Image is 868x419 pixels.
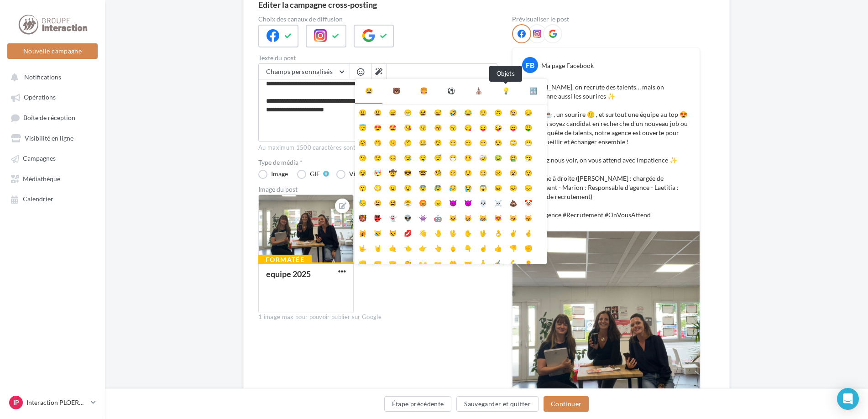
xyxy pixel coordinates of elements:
li: 😫 [385,195,400,210]
label: 543/1500 [258,131,497,141]
button: Champs personnalisés [259,64,350,79]
label: Texte du post [258,55,497,61]
li: 💩 [506,195,521,210]
li: 😭 [460,180,476,195]
div: Au maximum 1500 caractères sont permis pour pouvoir publier sur Google [258,144,497,152]
span: Boîte de réception [23,114,75,121]
div: Open Intercom Messenger [837,388,859,410]
li: ☠️ [491,195,506,210]
li: 🤡 [521,195,536,210]
li: 👂 [521,255,536,270]
div: Formatée [258,255,312,265]
li: 🤲 [445,255,460,270]
li: 🤓 [415,165,430,180]
li: 🤖 [430,210,445,225]
li: 🤝 [460,255,476,270]
button: Notifications [5,68,96,85]
li: ✊ [521,240,536,255]
li: 😃 [370,105,385,120]
li: 🤞 [521,225,536,240]
li: 🤚 [430,225,445,240]
li: 🙃 [491,105,506,120]
li: 😄 [385,105,400,120]
li: 🙏 [476,255,491,270]
li: 😚 [430,120,445,135]
label: Type de média * [258,159,497,166]
span: Visibilité en ligne [25,134,73,142]
li: 🤪 [491,120,506,135]
div: ⚽ [447,86,455,95]
li: 😽 [521,210,536,225]
div: FB [522,57,538,73]
li: 🙄 [506,135,521,150]
li: 👌 [491,225,506,240]
div: Image [271,171,288,177]
li: 😳 [370,180,385,195]
li: 😓 [355,195,370,210]
li: 😴 [430,150,445,165]
li: 🤧 [521,150,536,165]
li: ✋ [460,225,476,240]
li: ☝ [476,240,491,255]
li: 😂 [460,105,476,120]
li: 😕 [445,165,460,180]
li: 😟 [460,165,476,180]
li: 🤙 [385,240,400,255]
a: Campagnes [5,150,99,166]
li: 😺 [445,210,460,225]
li: 🤢 [491,150,506,165]
li: 🤩 [385,120,400,135]
li: 🖖 [476,225,491,240]
li: 👹 [355,210,370,225]
li: 😋 [460,120,476,135]
li: 😪 [400,150,415,165]
span: Campagnes [23,155,56,162]
button: Nouvelle campagne [7,43,98,59]
li: 😡 [415,195,430,210]
li: 😷 [445,150,460,165]
div: Objets [489,66,522,82]
li: 👋 [415,225,430,240]
li: 😑 [460,135,476,150]
button: Sauvegarder et quitter [456,396,539,412]
div: Ma page Facebook [541,61,594,70]
li: 🤥 [355,150,370,165]
li: 🙌 [415,255,430,270]
div: GIF [310,171,320,177]
li: 😾 [385,225,400,240]
a: Calendrier [5,190,99,207]
div: Vidéo [349,171,366,177]
li: 😸 [460,210,476,225]
li: 💪 [506,255,521,270]
li: 🤔 [400,135,415,150]
li: 😖 [491,180,506,195]
li: 😘 [400,120,415,135]
div: Editer la campagne cross-posting [258,0,377,9]
li: 🧐 [430,165,445,180]
li: 👈 [400,240,415,255]
li: 👽 [400,210,415,225]
li: 🤛 [370,255,385,270]
span: IP [13,398,19,407]
a: Visibilité en ligne [5,130,99,146]
div: 💡 [502,86,510,95]
li: 👿 [460,195,476,210]
li: 🤯 [370,165,385,180]
li: 🖐 [445,225,460,240]
li: 😮 [506,165,521,180]
li: 👏 [400,255,415,270]
li: 🤫 [385,135,400,150]
a: Opérations [5,89,99,105]
li: 👐 [430,255,445,270]
a: Médiathèque [5,170,99,187]
div: ⛪ [475,86,482,95]
li: 😗 [415,120,430,135]
li: 😈 [445,195,460,210]
li: 👻 [385,210,400,225]
li: 😨 [415,180,430,195]
li: 😱 [476,180,491,195]
li: 😯 [521,165,536,180]
li: 👉 [415,240,430,255]
a: IP Interaction PLOERMEL [7,394,98,411]
li: 😥 [445,180,460,195]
